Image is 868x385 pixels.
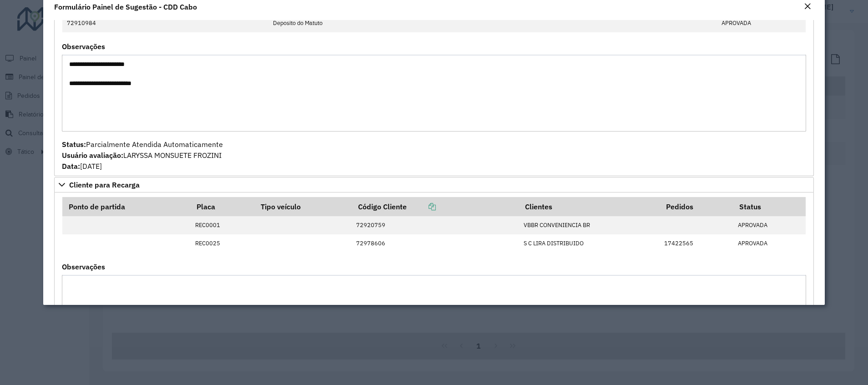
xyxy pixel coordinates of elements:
[190,234,254,253] td: REC0025
[352,234,519,253] td: 72978606
[352,197,519,216] th: Código Cliente
[62,41,105,52] label: Observações
[801,1,814,13] button: Close
[54,1,197,12] h4: Formulário Painel de Sugestão - CDD Cabo
[62,140,86,149] strong: Status:
[519,234,659,253] td: S C LIRA DISTRIBUIDO
[69,181,140,188] span: Cliente para Recarga
[254,197,352,216] th: Tipo veículo
[62,140,223,171] span: Parcialmente Atendida Automaticamente LARYSSA MONSUETE FROZINI [DATE]
[804,3,811,10] em: Fechar
[62,197,190,216] th: Ponto de partida
[62,14,268,32] td: 72910984
[660,197,733,216] th: Pedidos
[54,177,813,192] a: Cliente para Recarga
[190,197,254,216] th: Placa
[733,197,806,216] th: Status
[352,216,519,234] td: 72920759
[62,151,123,160] strong: Usuário avaliação:
[660,234,733,253] td: 17422565
[519,197,659,216] th: Clientes
[733,216,806,234] td: APROVADA
[717,14,806,32] td: APROVADA
[407,202,436,211] a: Copiar
[519,216,659,234] td: VBBR CONVENIENCIA BR
[62,261,105,272] label: Observações
[733,234,806,253] td: APROVADA
[190,216,254,234] td: REC0001
[268,14,717,32] td: Deposito do Matuto
[62,162,80,171] strong: Data:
